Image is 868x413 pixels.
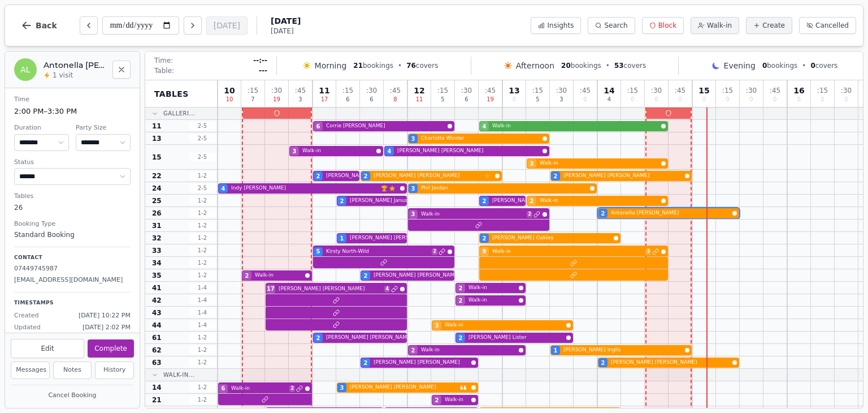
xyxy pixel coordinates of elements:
[421,135,540,143] span: Charlotte Winder
[152,153,162,162] span: 15
[152,234,162,243] span: 32
[14,254,131,262] p: Contact
[393,97,397,102] span: 8
[14,230,131,240] dd: Standard Booking
[374,272,459,279] span: [PERSON_NAME] [PERSON_NAME]
[654,97,658,102] span: 0
[746,17,792,34] button: Create
[658,21,676,30] span: Block
[841,87,852,94] span: : 30
[163,109,195,118] span: Galleri...
[152,134,162,143] span: 13
[353,61,393,70] span: bookings
[398,61,402,70] span: •
[459,334,463,342] span: 2
[321,97,328,102] span: 17
[611,359,730,367] span: [PERSON_NAME] [PERSON_NAME]
[642,17,684,34] button: Block
[14,276,131,285] p: [EMAIL_ADDRESS][DOMAIN_NAME]
[152,321,162,330] span: 44
[483,122,487,131] span: 4
[154,56,173,65] span: Time:
[231,385,287,393] span: Walk-in
[631,97,634,102] span: 0
[821,97,824,102] span: 0
[691,17,739,34] button: Walk-in
[770,87,780,94] span: : 45
[547,21,574,30] span: Insights
[189,308,216,317] span: 1 - 4
[374,172,481,180] span: [PERSON_NAME] [PERSON_NAME]
[817,87,828,94] span: : 15
[152,171,162,180] span: 22
[563,172,683,180] span: [PERSON_NAME] [PERSON_NAME]
[316,122,320,131] span: 6
[437,87,448,94] span: : 15
[152,283,162,292] span: 41
[36,21,57,29] span: Back
[326,334,412,342] span: [PERSON_NAME] [PERSON_NAME]
[189,234,216,242] span: 1 - 2
[364,272,368,280] span: 2
[746,87,757,94] span: : 30
[189,346,216,354] span: 1 - 2
[554,172,558,180] span: 2
[601,209,605,218] span: 2
[11,362,50,379] button: Messages
[14,220,131,229] dt: Booking Type
[346,97,349,102] span: 6
[189,221,216,230] span: 1 - 2
[485,87,496,94] span: : 45
[189,333,216,342] span: 1 - 2
[810,61,837,70] span: covers
[390,87,401,94] span: : 45
[465,97,468,102] span: 6
[432,248,437,255] span: 2
[559,97,563,102] span: 3
[14,123,69,133] dt: Duration
[468,334,564,342] span: [PERSON_NAME] Lister
[326,248,429,256] span: Kirsty North-Wild
[53,362,92,379] button: Notes
[793,87,804,94] span: 16
[588,17,635,34] button: Search
[561,61,601,70] span: bookings
[411,135,415,143] span: 3
[513,97,516,102] span: 0
[248,87,258,94] span: : 15
[189,383,216,392] span: 1 - 2
[88,339,134,358] button: Complete
[152,259,162,268] span: 34
[14,311,39,321] span: Created
[563,346,683,354] span: [PERSON_NAME] Inglis
[406,62,416,70] span: 76
[189,321,216,329] span: 1 - 4
[316,247,320,256] span: 5
[604,87,614,94] span: 14
[14,95,131,105] dt: Time
[366,87,377,94] span: : 30
[53,71,73,80] span: 1 visit
[445,321,564,329] span: Walk-in
[152,296,162,305] span: 42
[79,311,131,321] span: [DATE] 10:22 PM
[384,286,390,292] span: 4
[340,234,344,243] span: 1
[492,234,611,242] span: [PERSON_NAME] Oakley
[189,196,216,205] span: 1 - 2
[231,184,379,192] span: Indy [PERSON_NAME]
[189,122,216,130] span: 2 - 5
[245,272,249,280] span: 2
[421,346,517,354] span: Walk-in
[152,184,162,193] span: 24
[350,234,436,242] span: [PERSON_NAME] [PERSON_NAME]
[724,60,756,71] span: Evening
[698,87,709,94] span: 15
[189,134,216,143] span: 2 - 5
[773,97,776,102] span: 0
[527,211,532,218] span: 2
[189,395,216,404] span: 1 - 2
[11,389,134,403] button: Cancel Booking
[554,346,558,355] span: 1
[468,284,517,292] span: Walk-in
